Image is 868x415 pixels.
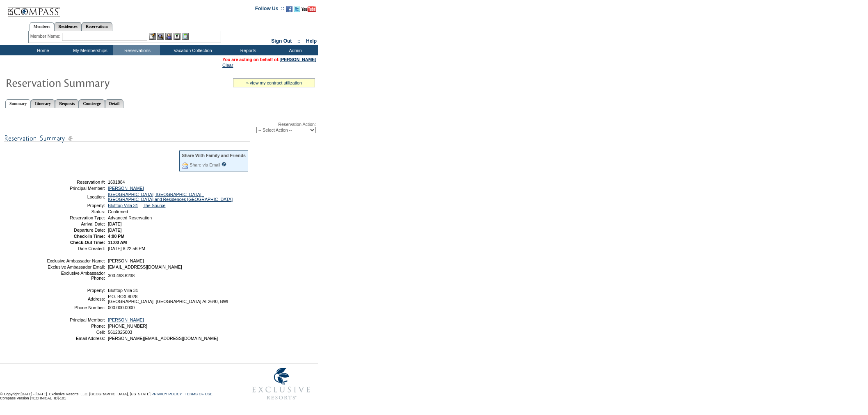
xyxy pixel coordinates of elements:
a: Summary [5,99,31,108]
td: Location: [46,192,105,202]
strong: Check-In Time: [74,234,105,239]
div: Reservation Action: [4,122,316,133]
td: Phone Number: [46,305,105,310]
a: [GEOGRAPHIC_DATA], [GEOGRAPHIC_DATA] - [GEOGRAPHIC_DATA] and Residences [GEOGRAPHIC_DATA] [108,192,233,202]
span: [DATE] 8:22:56 PM [108,246,145,251]
span: Confirmed [108,209,128,214]
td: Vacation Collection [160,45,224,55]
td: Principal Member: [46,186,105,191]
span: 11:00 AM [108,240,127,245]
img: Follow us on Twitter [294,6,300,12]
td: Status: [46,209,105,214]
td: Email Address: [46,336,105,341]
img: subTtlResSummary.gif [4,133,250,144]
a: Members [30,22,55,31]
span: 4:00 PM [108,234,124,239]
td: Arrival Date: [46,221,105,226]
strong: Check-Out Time: [70,240,105,245]
span: [PHONE_NUMBER] [108,324,147,328]
td: Reservation Type: [46,215,105,220]
div: Member Name: [30,33,62,40]
span: 1601884 [108,180,125,185]
a: Clear [222,63,233,68]
a: Residences [54,22,82,31]
span: [DATE] [108,221,122,226]
td: Principal Member: [46,317,105,322]
td: Address: [46,294,105,304]
td: Admin [271,45,318,55]
span: [EMAIL_ADDRESS][DOMAIN_NAME] [108,265,182,269]
img: View [157,33,164,40]
a: Follow us on Twitter [294,8,300,13]
a: Share via Email [190,162,220,167]
a: [PERSON_NAME] [108,186,144,191]
span: 000.000.0000 [108,305,135,310]
img: Become our fan on Facebook [286,6,292,12]
a: [PERSON_NAME] [108,317,144,322]
img: b_edit.gif [149,33,156,40]
a: Sign Out [271,38,292,44]
td: Reservation #: [46,180,105,185]
td: Property: [46,203,105,208]
span: [PERSON_NAME][EMAIL_ADDRESS][DOMAIN_NAME] [108,336,218,341]
td: Reservations [113,45,160,55]
div: Share With Family and Friends [182,153,246,158]
td: My Memberships [66,45,113,55]
span: [PERSON_NAME] [108,258,144,263]
a: TERMS OF USE [185,392,213,396]
td: Cell: [46,330,105,335]
img: Reservaton Summary [5,74,169,91]
img: Exclusive Resorts [244,363,318,404]
td: Follow Us :: [255,5,284,15]
td: Phone: [46,324,105,328]
span: Blufftop Villa 31 [108,288,138,293]
a: » view my contract utilization [246,80,302,85]
span: :: [297,38,301,44]
td: Departure Date: [46,228,105,233]
a: Reservations [82,22,112,31]
a: Blufftop Villa 31 [108,203,138,208]
td: Exclusive Ambassador Email: [46,265,105,269]
span: P.O. BOX 8028 [GEOGRAPHIC_DATA], [GEOGRAPHIC_DATA] AI-2640, BWI [108,294,228,304]
span: Advanced Reservation [108,215,152,220]
a: Subscribe to our YouTube Channel [302,8,316,13]
td: Reports [224,45,271,55]
span: [DATE] [108,228,122,233]
span: 5612025003 [108,330,132,335]
span: 303.493.6238 [108,273,135,278]
a: PRIVACY POLICY [151,392,182,396]
input: What is this? [222,162,226,166]
img: Subscribe to our YouTube Channel [302,6,316,12]
span: You are acting on behalf of: [222,57,316,62]
img: Impersonate [165,33,172,40]
a: Become our fan on Facebook [286,8,292,13]
a: Requests [55,99,79,108]
td: Date Created: [46,246,105,251]
td: Exclusive Ambassador Phone: [46,271,105,280]
a: [PERSON_NAME] [280,57,316,62]
img: b_calculator.gif [182,33,189,40]
a: Itinerary [31,99,55,108]
img: Reservations [174,33,180,40]
a: The Source [143,203,165,208]
td: Home [18,45,66,55]
a: Help [306,38,317,44]
a: Detail [105,99,124,108]
td: Exclusive Ambassador Name: [46,258,105,263]
td: Property: [46,288,105,293]
a: Concierge [79,99,105,108]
